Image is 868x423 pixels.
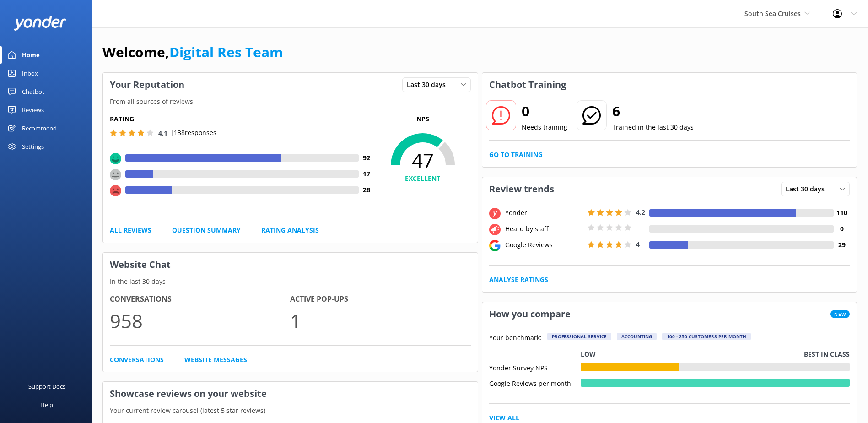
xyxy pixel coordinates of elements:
[612,122,694,132] p: Trained in the last 30 days
[103,73,191,97] h3: Your Reputation
[612,100,694,122] h2: 6
[489,333,542,344] p: Your benchmark:
[662,333,751,340] div: 100 - 250 customers per month
[636,208,645,217] span: 4.2
[489,150,543,160] a: Go to Training
[375,174,471,184] h4: EXCELLENT
[503,240,585,250] div: Google Reviews
[482,302,577,326] h3: How you compare
[375,114,471,124] p: NPS
[103,277,478,287] p: In the last 30 days
[170,128,216,138] p: | 138 responses
[359,169,375,179] h4: 17
[28,377,65,396] div: Support Docs
[103,406,478,416] p: Your current review carousel (latest 5 star reviews)
[22,101,44,119] div: Reviews
[103,253,478,277] h3: Website Chat
[834,224,850,234] h4: 0
[110,114,375,124] h5: Rating
[830,310,850,318] span: New
[786,184,830,194] span: Last 30 days
[834,240,850,250] h4: 29
[40,396,53,414] div: Help
[102,41,283,63] h1: Welcome,
[22,46,40,64] div: Home
[359,153,375,163] h4: 92
[503,208,585,218] div: Yonder
[22,82,44,101] div: Chatbot
[522,100,567,122] h2: 0
[489,275,548,285] a: Analyse Ratings
[489,379,581,387] div: Google Reviews per month
[22,64,38,82] div: Inbox
[489,413,519,423] a: View All
[581,349,596,359] p: Low
[103,382,478,406] h3: Showcase reviews on your website
[375,149,471,172] span: 47
[110,293,290,305] h4: Conversations
[503,224,585,234] div: Heard by staff
[184,355,247,365] a: Website Messages
[482,73,573,97] h3: Chatbot Training
[14,16,66,31] img: yonder-white-logo.png
[22,119,57,137] div: Recommend
[110,355,164,365] a: Conversations
[22,137,44,156] div: Settings
[636,240,640,249] span: 4
[110,225,151,235] a: All Reviews
[522,122,567,132] p: Needs training
[489,363,581,371] div: Yonder Survey NPS
[834,208,850,218] h4: 110
[172,225,241,235] a: Question Summary
[744,9,801,18] span: South Sea Cruises
[804,349,850,359] p: Best in class
[547,333,611,340] div: Professional Service
[617,333,657,340] div: Accounting
[290,305,470,336] p: 1
[158,129,167,137] span: 4.1
[290,293,470,305] h4: Active Pop-ups
[407,80,451,90] span: Last 30 days
[110,305,290,336] p: 958
[482,177,561,201] h3: Review trends
[359,185,375,195] h4: 28
[261,225,319,235] a: Rating Analysis
[103,97,478,107] p: From all sources of reviews
[169,43,283,61] a: Digital Res Team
